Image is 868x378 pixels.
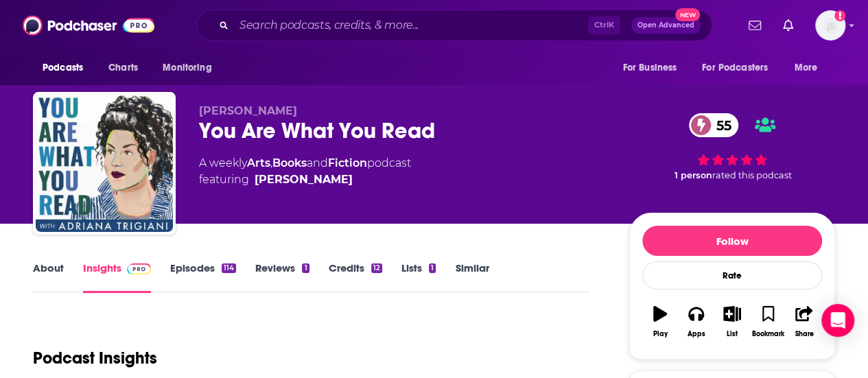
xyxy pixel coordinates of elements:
[693,55,788,81] button: open menu
[688,330,705,338] div: Apps
[302,263,309,273] div: 1
[795,330,813,338] div: Share
[785,55,835,81] button: open menu
[702,58,768,78] span: For Podcasters
[727,330,738,338] div: List
[234,14,588,36] input: Search podcasts, credits, & more...
[815,10,845,40] img: User Profile
[777,14,799,37] a: Show notifications dropdown
[222,263,236,273] div: 114
[272,156,307,169] a: Books
[371,263,382,273] div: 12
[255,172,353,188] div: [PERSON_NAME]
[163,58,211,78] span: Monitoring
[750,297,786,346] button: Bookmark
[703,113,738,137] span: 55
[815,10,845,40] button: Show profile menu
[642,297,678,346] button: Play
[270,156,272,169] span: ,
[328,156,367,169] a: Fiction
[714,297,750,346] button: List
[653,330,668,338] div: Play
[255,261,309,293] a: Reviews1
[401,261,436,293] a: Lists1
[196,10,712,41] div: Search podcasts, credits, & more...
[642,226,822,256] button: Follow
[629,104,835,189] div: 55 1 personrated this podcast
[329,261,382,293] a: Credits12
[743,14,766,37] a: Show notifications dropdown
[33,55,101,81] button: open menu
[429,263,436,273] div: 1
[170,261,236,293] a: Episodes114
[108,58,138,78] span: Charts
[199,104,297,117] span: [PERSON_NAME]
[786,297,822,346] button: Share
[83,261,151,293] a: InsightsPodchaser Pro
[307,156,328,169] span: and
[23,12,154,38] img: Podchaser - Follow, Share and Rate Podcasts
[815,10,845,40] span: Logged in as SimonElement
[33,261,64,293] a: About
[631,17,701,34] button: Open AdvancedNew
[199,172,411,188] span: featuring
[613,55,694,81] button: open menu
[153,55,229,81] button: open menu
[622,58,677,78] span: For Business
[675,170,712,180] span: 1 person
[689,113,738,137] a: 55
[678,297,714,346] button: Apps
[36,95,173,232] img: You Are What You Read
[642,261,822,290] div: Rate
[712,170,792,180] span: rated this podcast
[199,155,411,188] div: A weekly podcast
[795,58,818,78] span: More
[127,263,151,274] img: Podchaser Pro
[247,156,270,169] a: Arts
[455,261,489,293] a: Similar
[675,8,700,21] span: New
[637,22,694,29] span: Open Advanced
[588,16,620,34] span: Ctrl K
[99,55,146,81] a: Charts
[752,330,784,338] div: Bookmark
[821,304,854,337] div: Open Intercom Messenger
[834,10,845,21] svg: Add a profile image
[33,348,157,368] h1: Podcast Insights
[43,58,83,78] span: Podcasts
